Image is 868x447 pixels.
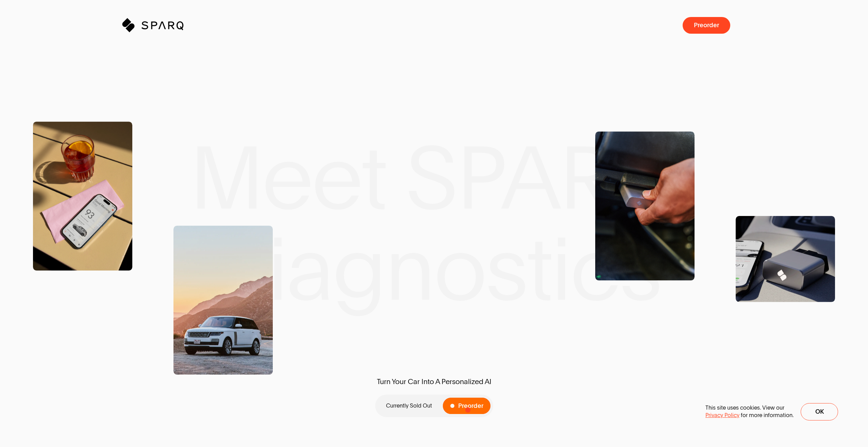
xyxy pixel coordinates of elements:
img: SPARQ Diagnostics being inserting into an OBD Port [595,131,695,280]
span: Ok [815,409,824,415]
img: Range Rover Scenic Shot [173,226,273,375]
button: Preorder a SPARQ Diagnostics Device [683,17,730,34]
p: This site uses cookies. View our for more information. [705,404,794,419]
img: Product Shot of a SPARQ Diagnostics Device [736,216,835,302]
button: Ok [801,403,838,420]
span: Preorder [694,22,719,29]
button: Preorder [443,398,490,414]
a: Privacy Policy [705,412,739,419]
span: Turn Your Car Into A Personalized AI [363,377,505,386]
span: Turn Your Car Into A Personalized AI [377,377,491,386]
span: Preorder [458,403,483,409]
p: Currently Sold Out [386,402,432,410]
img: SPARQ app open in an iPhone on the Table [33,122,132,271]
